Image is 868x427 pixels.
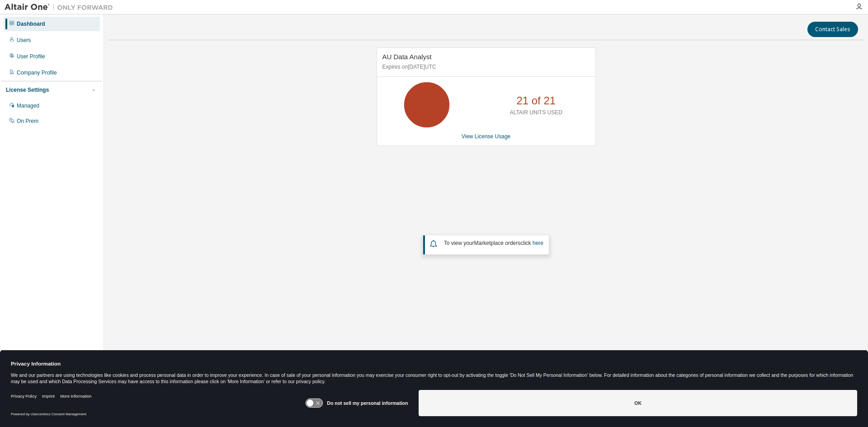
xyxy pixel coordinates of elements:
div: License Settings [6,86,49,94]
div: Company Profile [17,69,57,76]
p: ALTAIR UNITS USED [510,109,562,117]
div: User Profile [17,53,45,60]
div: Managed [17,102,39,109]
span: AU Data Analyst [382,53,432,61]
p: 21 of 21 [516,93,556,108]
p: Expires on [DATE] UTC [382,63,588,71]
div: On Prem [17,117,38,125]
div: Users [17,37,31,44]
div: Dashboard [17,20,45,28]
span: To view your click [444,240,543,246]
img: Altair One [5,3,118,12]
em: Marketplace orders [474,240,521,246]
a: View License Usage [462,133,511,140]
a: here [533,240,543,246]
button: Contact Sales [807,22,858,37]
